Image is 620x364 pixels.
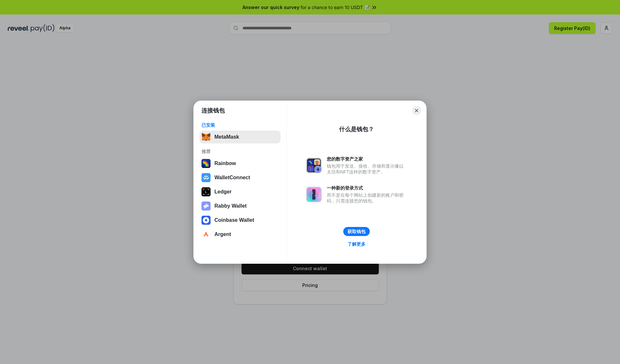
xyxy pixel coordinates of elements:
[339,125,374,133] div: 什么是钱包？
[201,187,211,196] img: svg+xml,%3Csvg%20xmlns%3D%22http%3A%2F%2Fwww.w3.org%2F2000%2Fsvg%22%20width%3D%2228%22%20height%3...
[306,187,322,202] img: svg+xml,%3Csvg%20xmlns%3D%22http%3A%2F%2Fwww.w3.org%2F2000%2Fsvg%22%20fill%3D%22none%22%20viewBox...
[214,189,232,195] div: Ledger
[201,230,211,239] img: svg+xml,%3Csvg%20width%3D%2228%22%20height%3D%2228%22%20viewBox%3D%220%200%2028%2028%22%20fill%3D...
[201,159,211,168] img: svg+xml,%3Csvg%20width%3D%22120%22%20height%3D%22120%22%20viewBox%3D%220%200%20120%20120%22%20fil...
[201,216,211,225] img: svg+xml,%3Csvg%20width%3D%2228%22%20height%3D%2228%22%20viewBox%3D%220%200%2028%2028%22%20fill%3D...
[214,217,254,223] div: Coinbase Wallet
[200,214,281,227] button: Coinbase Wallet
[306,158,322,173] img: svg+xml,%3Csvg%20xmlns%3D%22http%3A%2F%2Fwww.w3.org%2F2000%2Fsvg%22%20fill%3D%22none%22%20viewBox...
[201,149,279,154] div: 推荐
[214,231,231,237] div: Argent
[200,185,281,198] button: Ledger
[327,192,407,204] div: 而不是在每个网站上创建新的账户和密码，只需连接您的钱包。
[201,122,279,128] div: 已安装
[347,229,366,234] div: 获取钱包
[200,171,281,184] button: WalletConnect
[327,163,407,175] div: 钱包用于发送、接收、存储和显示像以太坊和NFT这样的数字资产。
[200,228,281,241] button: Argent
[327,156,407,162] div: 您的数字资产之家
[200,131,281,143] button: MetaMask
[200,200,281,212] button: Rabby Wallet
[412,106,421,115] button: Close
[343,227,370,236] button: 获取钱包
[201,202,211,211] img: svg+xml,%3Csvg%20xmlns%3D%22http%3A%2F%2Fwww.w3.org%2F2000%2Fsvg%22%20fill%3D%22none%22%20viewBox...
[214,134,239,140] div: MetaMask
[214,175,250,181] div: WalletConnect
[201,173,211,182] img: svg+xml,%3Csvg%20width%3D%2228%22%20height%3D%2228%22%20viewBox%3D%220%200%2028%2028%22%20fill%3D...
[200,157,281,170] button: Rainbow
[214,203,247,209] div: Rabby Wallet
[201,133,211,142] img: svg+xml,%3Csvg%20fill%3D%22none%22%20height%3D%2233%22%20viewBox%3D%220%200%2035%2033%22%20width%...
[214,161,236,166] div: Rainbow
[327,185,407,191] div: 一种新的登录方式
[347,241,366,247] div: 了解更多
[344,240,369,248] a: 了解更多
[201,107,225,114] h1: 连接钱包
